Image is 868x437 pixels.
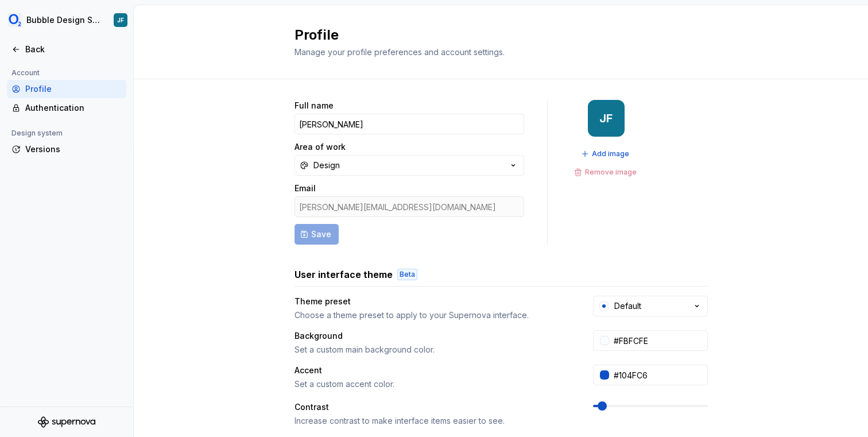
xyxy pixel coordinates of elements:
div: Authentication [25,102,122,114]
div: Contrast [294,401,572,413]
div: Versions [25,144,122,155]
div: Set a custom main background color. [294,344,572,355]
div: Account [7,66,44,80]
input: #104FC6 [609,365,708,385]
label: Area of work [294,141,346,153]
div: JF [117,16,124,25]
div: Bubble Design System [26,14,100,26]
button: Bubble Design SystemJF [2,7,131,33]
a: Versions [7,140,126,158]
h3: User interface theme [294,268,393,281]
div: Default [614,300,641,312]
div: Design [313,160,340,171]
button: Add image [578,146,634,162]
a: Authentication [7,99,126,117]
div: Set a custom accent color. [294,378,572,390]
a: Back [7,40,126,59]
div: Background [294,330,572,342]
input: #FFFFFF [609,330,708,351]
div: Beta [397,269,417,280]
img: 1a847f6c-1245-4c66-adf2-ab3a177fc91e.png [8,13,22,27]
button: Default [593,296,708,316]
div: Choose a theme preset to apply to your Supernova interface. [294,310,572,321]
div: Increase contrast to make interface items easier to see. [294,415,572,427]
h2: Profile [294,26,694,44]
div: Profile [25,83,122,95]
label: Full name [294,100,334,111]
span: Manage your profile preferences and account settings. [294,47,505,57]
div: Design system [7,126,67,140]
svg: Supernova Logo [38,416,95,428]
div: JF [599,114,613,123]
label: Email [294,183,316,194]
div: Back [25,44,122,55]
span: Add image [592,149,629,158]
div: Accent [294,365,572,376]
a: Profile [7,80,126,98]
div: Theme preset [294,296,572,307]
